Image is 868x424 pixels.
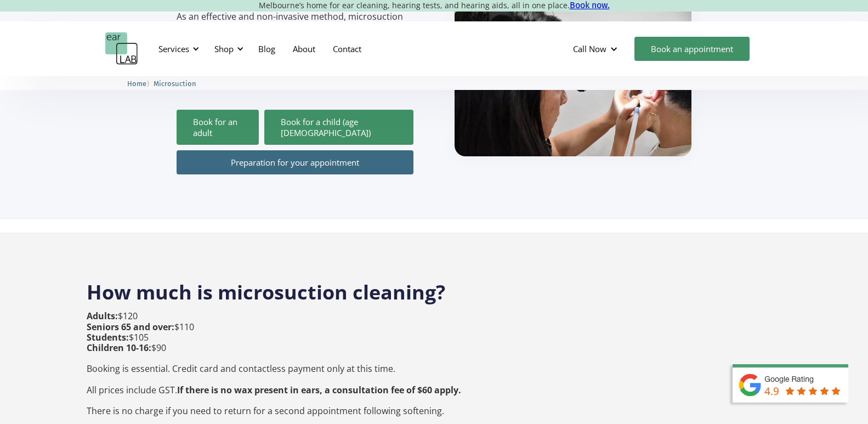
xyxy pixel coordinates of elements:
[214,43,234,54] div: Shop
[177,150,413,174] a: Preparation for your appointment
[127,78,146,88] a: Home
[154,80,196,88] span: Microsuction
[284,33,324,65] a: About
[177,110,259,145] a: Book for an adult
[154,78,196,88] a: Microsuction
[324,33,370,65] a: Contact
[208,32,247,65] div: Shop
[264,110,413,145] a: Book for a child (age [DEMOGRAPHIC_DATA])
[87,342,151,354] strong: Children 10-16:
[87,331,129,343] strong: Students:
[105,32,138,65] a: home
[564,32,629,65] div: Call Now
[177,384,461,396] strong: If there is no wax present in ears, a consultation fee of $60 apply.
[573,43,606,54] div: Call Now
[87,268,781,306] h2: How much is microsuction cleaning?
[158,43,189,54] div: Services
[634,37,750,61] a: Book an appointment
[127,78,154,89] li: 〉
[127,80,146,88] span: Home
[249,33,284,65] a: Blog
[87,310,118,322] strong: Adults:
[152,32,202,65] div: Services
[87,321,174,333] strong: Seniors 65 and over:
